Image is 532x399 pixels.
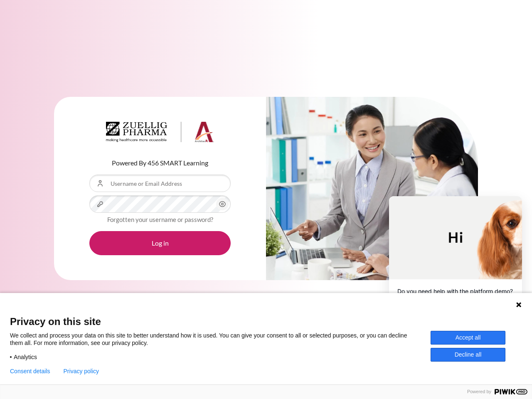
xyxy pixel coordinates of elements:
[431,348,505,362] button: Decline all
[10,368,50,374] button: Consent details
[464,389,495,394] span: Powered by
[14,353,37,361] span: Analytics
[106,122,214,143] img: Architeck
[10,315,522,328] span: Privacy on this site
[107,216,213,223] a: Forgotten your username or password?
[106,122,214,146] a: Architeck
[431,331,505,345] button: Accept all
[89,158,231,168] p: Powered By 456 SMART Learning
[10,332,431,347] p: We collect and process your data on this site to better understand how it is used. You can give y...
[89,175,231,192] input: Username or Email Address
[64,368,99,374] a: Privacy policy
[89,231,231,255] button: Log in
